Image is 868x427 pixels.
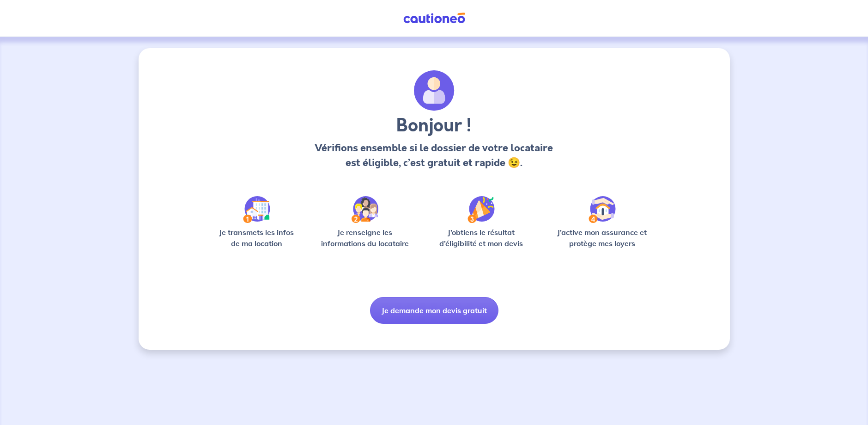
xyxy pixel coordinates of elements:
p: Je renseigne les informations du locataire [316,227,415,249]
img: /static/90a569abe86eec82015bcaae536bd8e6/Step-1.svg [243,196,270,223]
p: J’active mon assurance et protège mes loyers [548,227,656,249]
img: Cautioneo [400,12,469,24]
img: /static/bfff1cf634d835d9112899e6a3df1a5d/Step-4.svg [589,196,616,223]
h3: Bonjour ! [312,115,556,137]
img: /static/c0a346edaed446bb123850d2d04ad552/Step-2.svg [352,196,378,223]
p: J’obtiens le résultat d’éligibilité et mon devis [429,227,534,249]
p: Je transmets les infos de ma location [212,227,301,249]
button: Je demande mon devis gratuit [370,297,498,324]
img: /static/f3e743aab9439237c3e2196e4328bba9/Step-3.svg [467,196,495,223]
p: Vérifions ensemble si le dossier de votre locataire est éligible, c’est gratuit et rapide 😉. [312,141,556,170]
img: archivate [414,70,455,111]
